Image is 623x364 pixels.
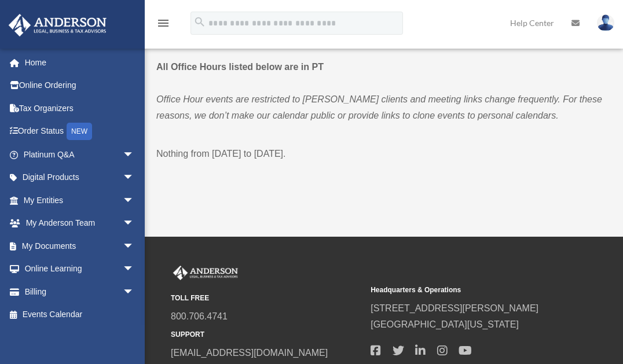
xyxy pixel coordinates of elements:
a: [EMAIL_ADDRESS][DOMAIN_NAME] [171,348,328,358]
a: 800.706.4741 [171,311,228,321]
a: Tax Organizers [8,97,152,120]
img: Anderson Advisors Platinum Portal [5,14,110,36]
span: arrow_drop_down [123,234,146,258]
a: [GEOGRAPHIC_DATA][US_STATE] [371,319,519,329]
p: Nothing from [DATE] to [DATE]. [156,146,609,162]
a: My Entitiesarrow_drop_down [8,189,152,212]
span: arrow_drop_down [123,258,146,281]
a: Online Ordering [8,74,152,97]
a: menu [156,20,170,30]
span: arrow_drop_down [123,143,146,167]
img: User Pic [597,14,614,31]
a: My Anderson Teamarrow_drop_down [8,212,152,235]
a: Digital Productsarrow_drop_down [8,166,152,189]
a: Order StatusNEW [8,120,152,144]
a: [STREET_ADDRESS][PERSON_NAME] [371,303,538,313]
span: arrow_drop_down [123,212,146,236]
small: SUPPORT [171,329,362,341]
i: search [193,16,206,28]
a: Platinum Q&Aarrow_drop_down [8,143,152,166]
a: Online Learningarrow_drop_down [8,258,152,281]
span: arrow_drop_down [123,189,146,212]
span: arrow_drop_down [123,280,146,304]
a: Home [8,51,152,74]
a: Billingarrow_drop_down [8,280,152,303]
i: menu [156,16,170,30]
a: My Documentsarrow_drop_down [8,234,152,258]
small: TOLL FREE [171,292,362,304]
small: Headquarters & Operations [371,284,562,296]
em: Office Hour events are restricted to [PERSON_NAME] clients and meeting links change frequently. F... [156,94,602,120]
a: Events Calendar [8,303,152,326]
div: NEW [67,123,92,140]
span: arrow_drop_down [123,166,146,190]
strong: All Office Hours listed below are in PT [156,62,324,72]
img: Anderson Advisors Platinum Portal [171,266,240,281]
